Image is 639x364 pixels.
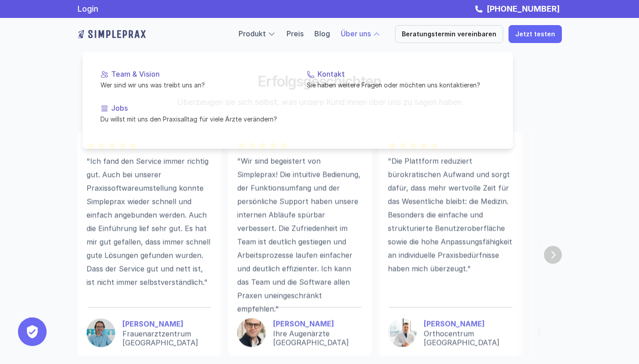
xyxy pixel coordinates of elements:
p: "Ich fand den Service immer richtig gut. Auch bei unserer Praxissoftwareumstellung konnte Simplep... [87,154,212,289]
a: [PHONE_NUMBER] [484,4,562,13]
a: [PERSON_NAME]Orthocentrum [GEOGRAPHIC_DATA] [388,318,513,347]
a: Preis [287,29,304,38]
a: Jetzt testen [509,25,562,43]
strong: [PHONE_NUMBER] [487,4,560,13]
li: 3 of 8 [379,132,522,241]
p: Kontakt [317,70,495,78]
li: 1 of 8 [78,132,221,241]
p: Du willst mit uns den Praxisalltag für viele Ärzte verändern? [100,114,289,124]
p: Sie haben weitere Fragen oder möchten uns kontaktieren? [307,80,495,90]
a: [PERSON_NAME]Ihre Augenärzte [GEOGRAPHIC_DATA] [237,318,363,347]
strong: [PERSON_NAME] [424,319,485,328]
p: "Die Plattform reduziert bürokratischen Aufwand und sorgt dafür, dass mehr wertvolle Zeit für das... [388,154,513,275]
p: Ihre Augenärzte [GEOGRAPHIC_DATA] [273,329,363,347]
p: Beratungstermin vereinbaren [402,30,496,38]
li: 2 of 8 [228,132,372,356]
a: [PERSON_NAME]Frauenarztzentrum [GEOGRAPHIC_DATA] [87,318,212,347]
p: "Wir sind begeistert von Simpleprax! Die intuitive Bedienung, der Funktionsumfang und der persönl... [237,154,363,316]
p: Jobs [111,104,289,113]
p: Wer sind wir uns was treibt uns an? [100,80,289,90]
a: JobsDu willst mit uns den Praxisalltag für viele Ärzte verändern? [93,97,296,131]
a: Über uns [341,29,371,38]
a: Produkt [239,29,266,38]
a: Login [78,4,98,13]
img: Nicolas Mandt [539,318,567,347]
strong: [PERSON_NAME] [122,319,183,328]
p: Jetzt testen [515,30,555,38]
p: Frauenarztzentrum [GEOGRAPHIC_DATA] [122,329,212,347]
button: Next [544,246,562,264]
a: Blog [314,29,330,38]
strong: [PERSON_NAME] [273,319,334,328]
a: Beratungstermin vereinbaren [395,25,503,43]
p: Team & Vision [111,70,289,78]
p: Orthocentrum [GEOGRAPHIC_DATA] [424,329,513,347]
a: Team & VisionWer sind wir uns was treibt uns an? [93,63,296,97]
a: KontaktSie haben weitere Fragen oder möchten uns kontaktieren? [300,63,502,97]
